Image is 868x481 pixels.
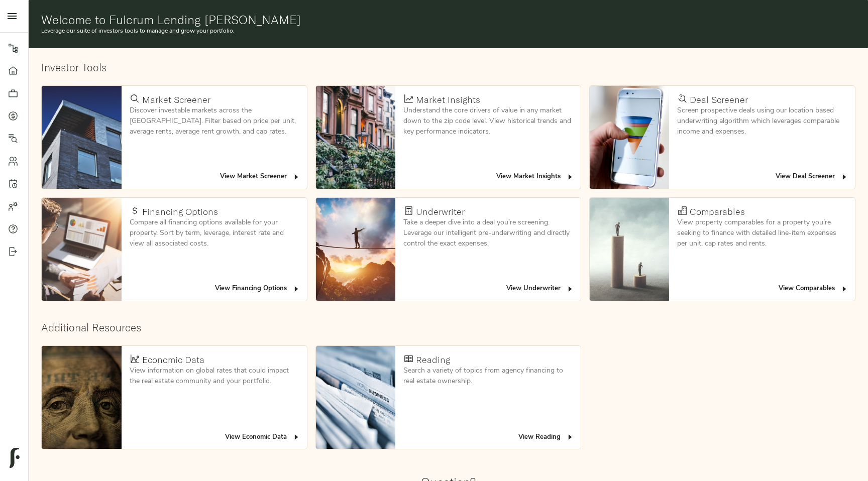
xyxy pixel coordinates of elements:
[690,94,748,105] h4: Deal Screener
[690,206,745,217] h4: Comparables
[416,94,480,105] h4: Market Insights
[225,432,300,443] span: View Economic Data
[316,86,395,189] img: Market Insights
[590,86,669,189] img: Deal Screener
[506,283,574,295] span: View Underwriter
[10,448,20,468] img: logo
[41,13,855,27] h1: Welcome to Fulcrum Lending [PERSON_NAME]
[403,217,573,249] p: Take a deeper dive into a deal you’re screening. Leverage our intelligent pre-underwriting and di...
[518,432,574,443] span: View Reading
[215,283,300,295] span: View Financing Options
[218,169,303,185] button: View Market Screener
[42,198,121,301] img: Financing Options
[494,169,577,185] button: View Market Insights
[223,430,303,445] button: View Economic Data
[416,206,465,217] h4: Underwriter
[142,354,204,366] h4: Economic Data
[130,217,299,249] p: Compare all financing options available for your property. Sort by term, leverage, interest rate ...
[590,198,669,301] img: Comparables
[41,27,855,36] p: Leverage our suite of investors tools to manage and grow your portfolio.
[41,61,855,74] h2: Investor Tools
[773,169,851,185] button: View Deal Screener
[516,430,577,445] button: View Reading
[677,105,846,137] p: Screen prospective deals using our location based underwriting algorithm which leverages comparab...
[42,86,121,189] img: Market Screener
[41,321,855,334] h2: Additional Resources
[496,171,574,183] span: View Market Insights
[776,281,851,297] button: View Comparables
[142,206,218,217] h4: Financing Options
[316,198,395,301] img: Underwriter
[677,217,846,249] p: View property comparables for a property you’re seeking to finance with detailed line-item expens...
[212,281,303,297] button: View Financing Options
[504,281,577,297] button: View Underwriter
[142,94,210,105] h4: Market Screener
[403,105,573,137] p: Understand the core drivers of value in any market down to the zip code level. View historical tr...
[316,346,395,449] img: Reading
[130,105,299,137] p: Discover investable markets across the [GEOGRAPHIC_DATA]. Filter based on price per unit, average...
[220,171,300,183] span: View Market Screener
[416,354,450,366] h4: Reading
[403,366,573,387] p: Search a variety of topics from agency financing to real estate ownership.
[776,171,848,183] span: View Deal Screener
[42,346,121,449] img: Economic Data
[779,283,848,295] span: View Comparables
[130,366,299,387] p: View information on global rates that could impact the real estate community and your portfolio.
